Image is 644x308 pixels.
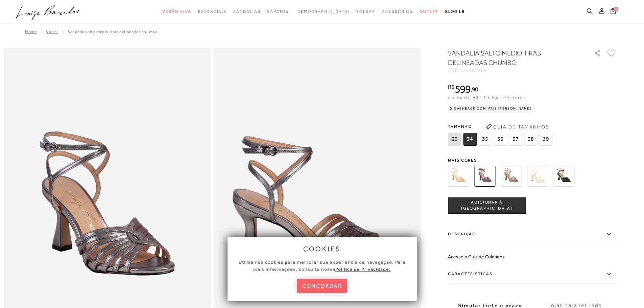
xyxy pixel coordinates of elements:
[198,5,226,18] a: categoryNavScreenReaderText
[448,166,469,187] img: SANDÁLIA SALTO MÉDIO TIRAS DELINEADAS BLUSH
[448,48,575,67] h1: SANDÁLIA SALTO MÉDIO TIRAS DELINEADAS CHUMBO
[609,7,618,17] button: 0
[472,86,478,93] span: 90
[356,9,375,14] span: Bolsas
[356,5,375,18] a: categoryNavScreenReaderText
[335,266,391,272] a: Política de Privacidade.
[233,5,260,18] a: categoryNavScreenReaderText
[448,84,455,90] i: R$
[233,9,260,14] span: Sandálias
[448,197,526,214] button: ADICIONAR À [GEOGRAPHIC_DATA]
[448,69,583,73] div: CÓD:
[25,29,37,34] a: Home
[445,5,465,18] a: BLOG LB
[46,29,58,34] a: Voltar
[501,166,522,187] img: SANDÁLIA SALTO MÉDIO TIRAS DELINEADAS DOURADA
[297,279,347,293] button: concordar
[478,133,492,146] span: 35
[448,158,617,162] span: Mais cores
[267,9,288,14] span: Sapatos
[455,83,471,95] span: 599
[527,166,548,187] img: SANDÁLIA SALTO MÉDIO TIRAS DELINEADAS OFF WHITE
[484,121,551,132] button: Guia de Tamanhos
[494,133,507,146] span: 36
[524,133,538,146] span: 38
[471,86,478,92] i: ,
[420,5,438,18] a: categoryNavScreenReaderText
[162,9,191,14] span: Verão Viva
[448,264,617,284] label: Características
[614,7,618,11] span: 0
[267,5,288,18] a: categoryNavScreenReaderText
[509,133,522,146] span: 37
[445,9,465,14] span: BLOG LB
[295,5,350,18] a: noSubCategoriesText
[448,254,505,259] a: Acesse o Guia de Cuidados
[448,133,461,146] span: 33
[382,9,413,14] span: Acessórios
[460,68,487,73] span: 124500502
[303,245,341,253] span: cookies
[448,104,534,113] div: Cashback com Mais [PERSON_NAME]
[448,199,525,211] span: ADICIONAR À [GEOGRAPHIC_DATA]
[295,9,350,14] span: [DEMOGRAPHIC_DATA]
[239,259,405,272] span: Utilizamos cookies para melhorar sua experiência de navegação. Para mais informações, consulte nossa
[539,133,553,146] span: 39
[448,224,617,244] label: Descrição
[68,29,158,34] span: SANDÁLIA SALTO MÉDIO TIRAS DELINEADAS CHUMBO
[448,121,554,132] span: Tamanho
[553,166,574,187] img: SANDÁLIA SALTO MÉDIO TIRAS DELINEADAS PRETA
[198,9,226,14] span: Essenciais
[463,133,477,146] span: 34
[162,5,191,18] a: categoryNavScreenReaderText
[474,166,495,187] img: SANDÁLIA SALTO MÉDIO TIRAS DELINEADAS CHUMBO
[382,5,413,18] a: categoryNavScreenReaderText
[448,95,526,100] span: ou 5x de R$119,98 sem juros
[420,9,438,14] span: Outlet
